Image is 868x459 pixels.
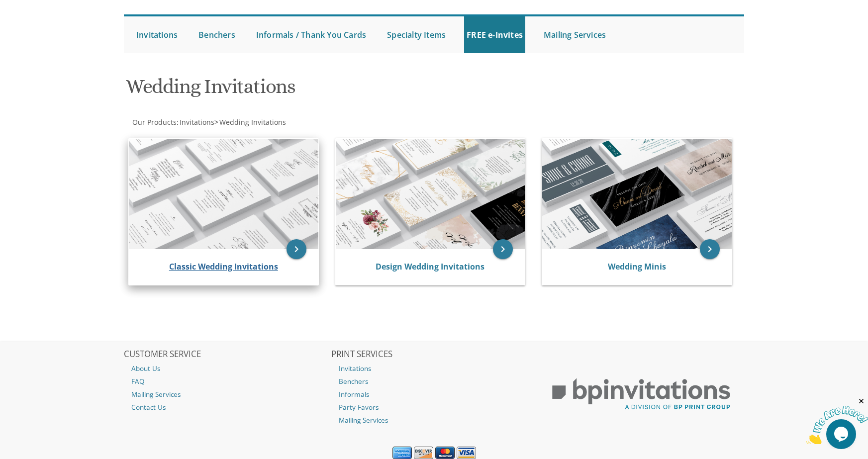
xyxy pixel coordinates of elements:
a: keyboard_arrow_right [287,239,306,259]
a: FREE e-Invites [464,16,525,53]
a: Informals / Thank You Cards [254,16,369,53]
a: Invitations [179,117,214,127]
a: Our Products [131,117,177,127]
a: keyboard_arrow_right [700,239,720,259]
a: Mailing Services [124,388,330,401]
a: Mailing Services [331,414,537,427]
a: Wedding Invitations [218,117,286,127]
img: BP Print Group [538,369,744,419]
a: Benchers [196,16,238,53]
img: Wedding Minis [542,139,732,249]
a: Informals [331,388,537,401]
img: Design Wedding Invitations [336,139,525,249]
h1: Wedding Invitations [126,76,532,105]
h2: CUSTOMER SERVICE [124,350,330,360]
a: Mailing Services [541,16,608,53]
a: FAQ [124,375,330,388]
a: Classic Wedding Invitations [169,261,278,272]
a: keyboard_arrow_right [493,239,513,259]
a: Benchers [331,375,537,388]
a: Specialty Items [385,16,448,53]
img: Classic Wedding Invitations [129,139,318,249]
span: > [214,117,286,127]
div: : [124,117,434,127]
a: Invitations [134,16,180,53]
a: Design Wedding Invitations [376,261,484,272]
iframe: chat widget [806,397,868,444]
a: About Us [124,362,330,375]
h2: PRINT SERVICES [331,350,537,360]
a: Invitations [331,362,537,375]
span: Invitations [180,117,214,127]
a: Party Favors [331,401,537,414]
a: Wedding Minis [608,261,666,272]
span: Wedding Invitations [219,117,286,127]
a: Contact Us [124,401,330,414]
